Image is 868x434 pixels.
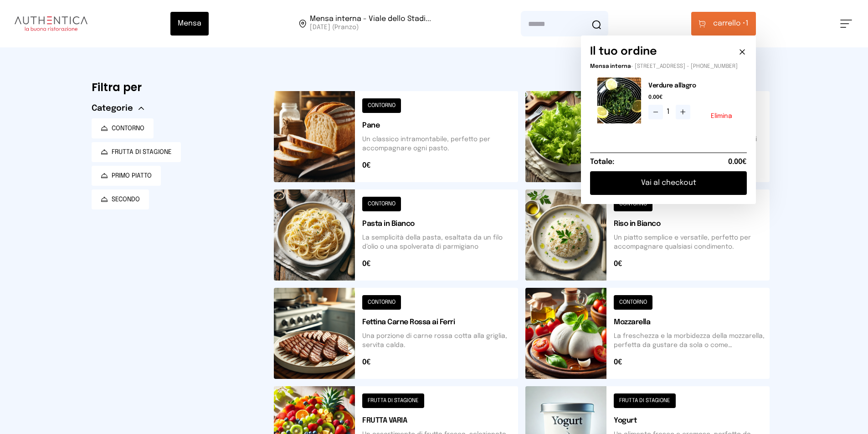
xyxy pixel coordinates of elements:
[112,124,144,133] span: CONTORNO
[648,94,740,101] span: 0.00€
[711,113,732,119] button: Elimina
[728,157,747,168] span: 0.00€
[92,166,161,186] button: PRIMO PIATTO
[713,18,745,29] span: carrello •
[648,81,740,90] h2: Verdure all'agro
[590,45,657,59] h6: Il tuo ordine
[667,107,672,117] span: 1
[15,16,87,31] img: logo.8f33a47.png
[92,189,149,209] button: SECONDO
[112,148,172,157] span: FRUTTA DI STAGIONE
[92,80,259,95] h6: Filtra per
[713,18,749,29] span: 1
[170,12,209,36] button: Mensa
[590,64,631,69] span: Mensa interna
[112,195,140,204] span: SECONDO
[112,171,152,180] span: PRIMO PIATTO
[590,171,747,195] button: Vai al checkout
[691,12,756,36] button: carrello •1
[597,77,641,123] img: media
[92,102,133,115] span: Categorie
[310,15,431,32] span: Viale dello Stadio, 77, 05100 Terni TR, Italia
[590,63,747,70] p: - [STREET_ADDRESS] - [PHONE_NUMBER]
[92,142,181,162] button: FRUTTA DI STAGIONE
[92,102,144,115] button: Categorie
[590,157,614,168] h6: Totale:
[92,118,154,138] button: CONTORNO
[310,23,431,32] span: [DATE] (Pranzo)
